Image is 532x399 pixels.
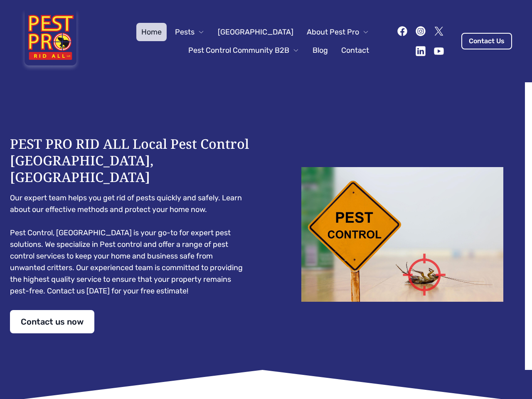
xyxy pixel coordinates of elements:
button: Pests [170,23,209,41]
span: About Pest Pro [307,26,359,38]
a: Blog [308,41,333,59]
a: Contact Us [461,33,512,49]
a: Contact [336,41,374,59]
img: Dead cockroach on floor with caution sign pest control [283,167,522,302]
h1: PEST PRO RID ALL Local Pest Control [GEOGRAPHIC_DATA], [GEOGRAPHIC_DATA] [10,135,249,185]
a: Contact us now [10,310,94,333]
span: Pests [175,26,195,38]
a: Home [136,23,167,41]
button: About Pest Pro [302,23,374,41]
button: Pest Control Community B2B [183,41,304,59]
span: Pest Control Community B2B [188,44,289,56]
a: [GEOGRAPHIC_DATA] [213,23,298,41]
img: Pest Pro Rid All [20,10,81,72]
pre: Our expert team helps you get rid of pests quickly and safely. Learn about our effective methods ... [10,192,249,297]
